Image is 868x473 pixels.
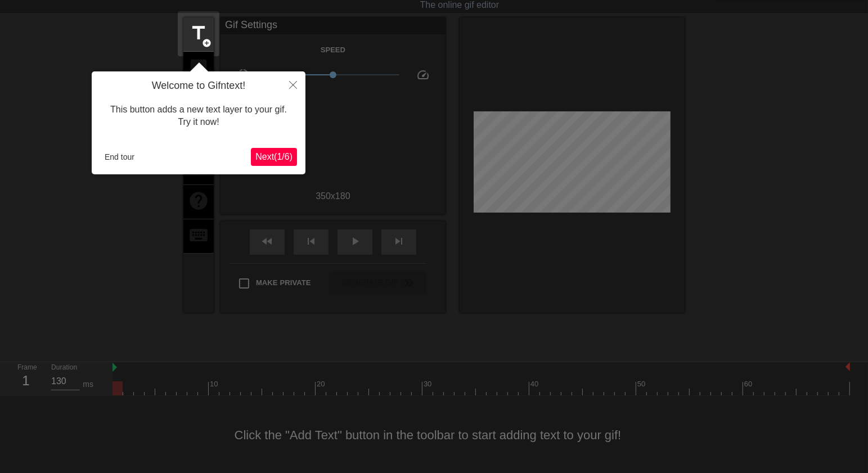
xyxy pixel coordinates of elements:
[255,152,293,161] span: Next ( 1 / 6 )
[100,80,297,92] h4: Welcome to Gifntext!
[251,148,297,166] button: Next
[281,71,305,97] button: Close
[100,92,297,140] div: This button adds a new text layer to your gif. Try it now!
[100,148,139,165] button: End tour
